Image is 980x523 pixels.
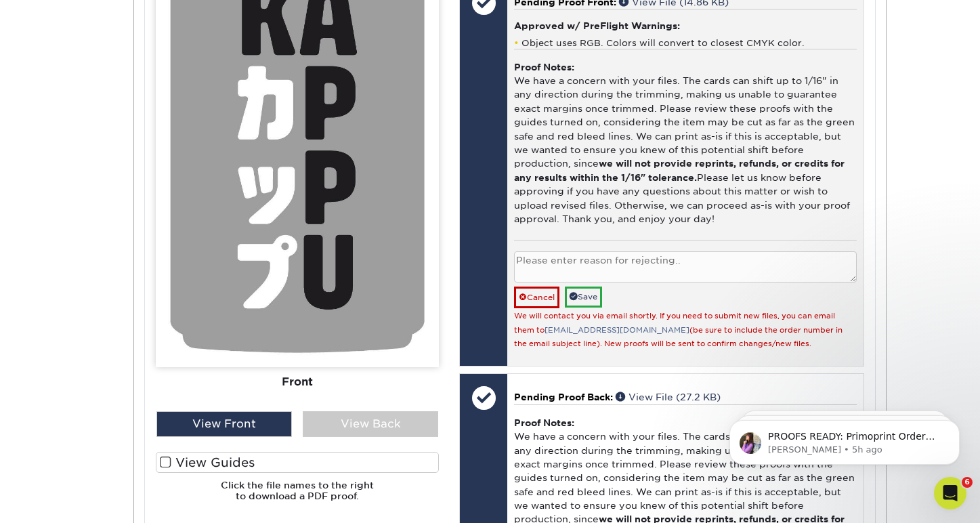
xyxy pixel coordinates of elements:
[156,452,439,473] label: View Guides
[934,477,966,509] iframe: Intercom live chat
[514,37,856,49] li: Object uses RGB. Colors will convert to closest CMYK color.
[303,411,438,437] div: View Back
[156,411,292,437] div: View Front
[545,326,689,335] a: [EMAIL_ADDRESS][DOMAIN_NAME]
[962,477,973,488] span: 6
[514,62,574,72] strong: Proof Notes:
[514,49,856,240] div: We have a concern with your files. The cards can shift up to 1/16" in any direction during the tr...
[514,287,559,308] a: Cancel
[514,417,574,428] strong: Proof Notes:
[709,392,980,486] iframe: Intercom notifications message
[514,20,856,31] h4: Approved w/ PreFlight Warnings:
[156,480,439,513] h6: Click the file names to the right to download a PDF proof.
[565,287,602,308] a: Save
[514,158,845,182] b: we will not provide reprints, refunds, or credits for any results within the 1/16" tolerance.
[156,368,439,398] div: Front
[3,482,115,518] iframe: Google Customer Reviews
[514,392,613,402] span: Pending Proof Back:
[616,392,721,402] a: View File (27.2 KB)
[514,312,843,348] small: We will contact you via email shortly. If you need to submit new files, you can email them to (be...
